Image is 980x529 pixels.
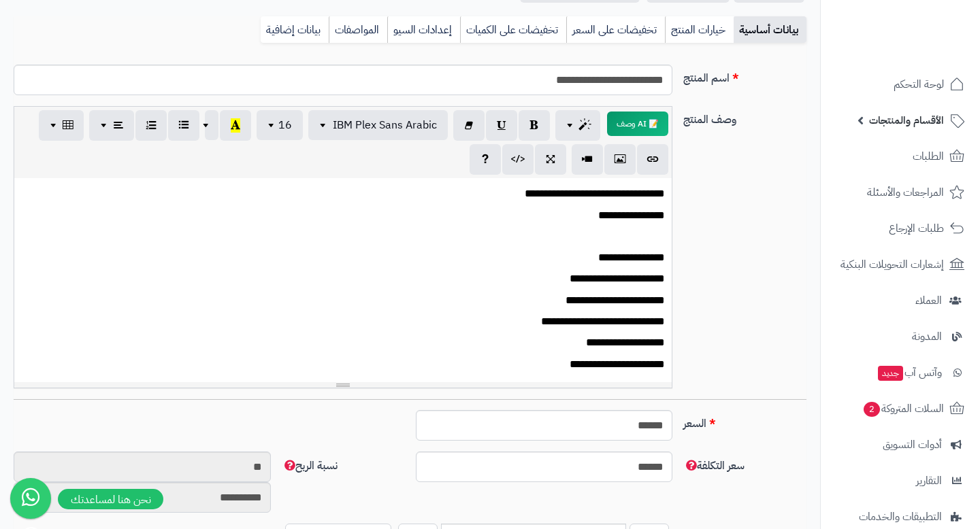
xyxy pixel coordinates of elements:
[678,106,812,128] label: وصف المنتج
[878,366,903,381] span: جديد
[261,16,329,44] a: بيانات إضافية
[913,147,944,166] span: الطلبات
[869,111,944,130] span: الأقسام والمنتجات
[829,68,972,101] a: لوحة التحكم
[829,356,972,389] a: وآتس آبجديد
[912,327,942,346] span: المدونة
[889,219,944,238] span: طلبات الإرجاع
[678,410,812,432] label: السعر
[916,471,942,490] span: التقارير
[607,112,668,136] button: 📝 AI وصف
[665,16,734,44] a: خيارات المنتج
[829,140,972,173] a: الطلبات
[829,320,972,353] a: المدونة
[460,16,566,44] a: تخفيضات على الكميات
[862,399,944,418] span: السلات المتروكة
[566,16,665,44] a: تخفيضات على السعر
[683,458,745,474] span: سعر التكلفة
[840,255,944,274] span: إشعارات التحويلات البنكية
[915,291,942,310] span: العملاء
[387,16,460,44] a: إعدادات السيو
[894,75,944,94] span: لوحة التحكم
[329,16,387,44] a: المواصفات
[883,435,942,454] span: أدوات التسويق
[829,284,972,317] a: العملاء
[333,117,437,133] span: IBM Plex Sans Arabic
[829,248,972,281] a: إشعارات التحويلات البنكية
[282,458,338,474] span: نسبة الربح
[859,507,942,526] span: التطبيقات والخدمات
[867,183,944,202] span: المراجعات والأسئلة
[308,110,448,140] button: IBM Plex Sans Arabic
[829,392,972,425] a: السلات المتروكة2
[829,428,972,461] a: أدوات التسويق
[864,402,880,417] span: 2
[829,464,972,497] a: التقارير
[829,176,972,209] a: المراجعات والأسئلة
[257,110,303,140] button: 16
[829,212,972,245] a: طلبات الإرجاع
[278,117,292,133] span: 16
[734,16,806,44] a: بيانات أساسية
[877,363,942,382] span: وآتس آب
[678,65,812,86] label: اسم المنتج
